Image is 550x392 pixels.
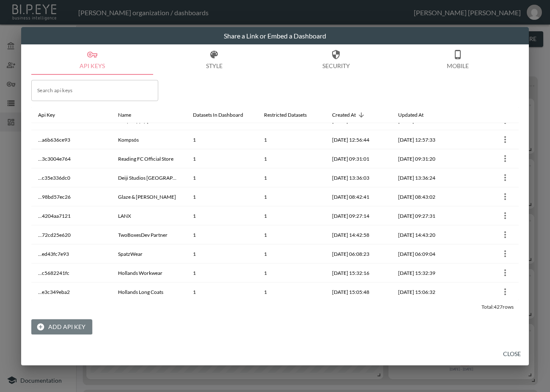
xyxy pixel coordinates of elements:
[257,206,325,225] th: 1
[257,168,325,187] th: 1
[257,282,325,302] th: 1
[456,263,519,282] th: {"key":null,"ref":null,"props":{"row":{"id":"a00002fd-6be8-4a9b-9e75-9f716c1720fb","apiKey":"...c...
[498,266,512,280] button: more
[31,187,111,206] th: ...98bd57ec26
[257,187,325,206] th: 1
[186,149,257,168] th: 1
[456,149,519,168] th: {"key":null,"ref":null,"props":{"row":{"id":"eb38a035-3f45-4b55-99f4-a0e6fcc2ea5e","apiKey":"...3...
[186,263,257,282] th: 1
[325,206,391,225] th: 2025-09-25, 09:27:14
[275,44,397,75] button: Security
[391,282,456,302] th: 2025-09-23, 15:06:32
[391,130,456,149] th: 2025-09-29, 12:57:33
[111,187,186,206] th: Glaze & Gordon
[193,110,254,120] span: Datasets In Dashboard
[498,133,512,146] button: more
[325,168,391,187] th: 2025-09-26, 13:36:03
[118,110,142,120] span: Name
[498,190,512,203] button: more
[111,244,186,263] th: SpatzWear
[325,263,391,282] th: 2025-09-23, 15:32:16
[332,110,367,120] span: Created At
[186,168,257,187] th: 1
[498,152,512,165] button: more
[456,206,519,225] th: {"key":null,"ref":null,"props":{"row":{"id":"2df0fc62-caf2-4afc-a33f-82a2f441492b","apiKey":"...4...
[111,225,186,244] th: TwoBoxesDev Partner
[257,225,325,244] th: 1
[38,110,55,120] div: Api Key
[153,44,275,75] button: Style
[481,304,514,310] span: Total: 427 rows
[31,44,153,75] button: API Keys
[118,110,131,120] div: Name
[498,171,512,184] button: more
[31,263,111,282] th: ...c5682241fc
[332,110,356,120] div: Created At
[31,206,111,225] th: ...4204aa7121
[186,225,257,244] th: 1
[21,27,529,45] h2: Share a Link or Embed a Dashboard
[456,168,519,187] th: {"key":null,"ref":null,"props":{"row":{"id":"c2912cc0-9d7f-405e-a7bb-63a41b9c272e","apiKey":"...c...
[31,225,111,244] th: ...72cd25e620
[31,319,92,335] button: Add API Key
[111,206,186,225] th: LANX
[193,110,243,120] div: Datasets In Dashboard
[391,149,456,168] th: 2025-09-29, 09:31:20
[257,263,325,282] th: 1
[398,110,434,120] span: Updated At
[111,149,186,168] th: Reading FC Official Store
[498,346,525,362] button: Close
[111,263,186,282] th: Hollands Workwear
[31,282,111,302] th: ...e3c349eba2
[31,149,111,168] th: ...3c3004e764
[38,110,66,120] span: Api Key
[456,225,519,244] th: {"key":null,"ref":null,"props":{"row":{"id":"37139afd-529e-40aa-a1bb-43fa5d797e1f","apiKey":"...7...
[186,187,257,206] th: 1
[397,44,519,75] button: Mobile
[498,247,512,260] button: more
[31,244,111,263] th: ...ed43fc7e93
[325,149,391,168] th: 2025-09-29, 09:31:01
[325,225,391,244] th: 2025-09-24, 14:42:58
[456,282,519,302] th: {"key":null,"ref":null,"props":{"row":{"id":"8a4f87d9-466f-424c-9493-61618d7359e7","apiKey":"...e...
[257,149,325,168] th: 1
[391,206,456,225] th: 2025-09-25, 09:27:31
[111,168,186,187] th: Deiji Studios US
[325,282,391,302] th: 2025-09-23, 15:05:48
[391,168,456,187] th: 2025-09-26, 13:36:24
[264,110,307,120] div: Restricted Datasets
[186,244,257,263] th: 1
[325,130,391,149] th: 2025-09-29, 12:56:44
[498,285,512,299] button: more
[257,244,325,263] th: 1
[456,187,519,206] th: {"key":null,"ref":null,"props":{"row":{"id":"b08a68ca-b3d0-47c8-96f0-ba7f3c99c67e","apiKey":"...9...
[111,130,186,149] th: Kompsós
[186,130,257,149] th: 1
[391,225,456,244] th: 2025-09-24, 14:43:20
[498,228,512,241] button: more
[456,130,519,149] th: {"key":null,"ref":null,"props":{"row":{"id":"8941113a-9b9e-4898-9db4-f8a6a5f567f5","apiKey":"...a...
[398,110,423,120] div: Updated At
[186,206,257,225] th: 1
[31,168,111,187] th: ...c35e336dc0
[264,110,318,120] span: Restricted Datasets
[325,187,391,206] th: 2025-09-26, 08:42:41
[186,282,257,302] th: 1
[257,130,325,149] th: 1
[456,244,519,263] th: {"key":null,"ref":null,"props":{"row":{"id":"958bdbff-211f-4601-8b0e-eeb76446c75a","apiKey":"...e...
[111,282,186,302] th: Hollands Long Coats
[391,187,456,206] th: 2025-09-26, 08:43:02
[325,244,391,263] th: 2025-09-24, 06:08:23
[391,244,456,263] th: 2025-09-24, 06:09:04
[498,209,512,222] button: more
[31,130,111,149] th: ...a6b636ce93
[391,263,456,282] th: 2025-09-23, 15:32:39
